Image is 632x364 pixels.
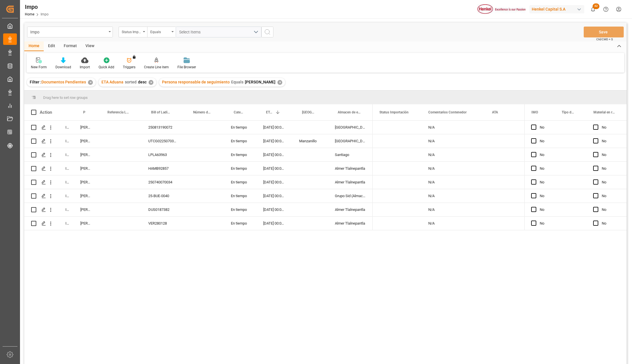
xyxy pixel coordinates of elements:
[73,203,98,216] div: [PERSON_NAME]
[24,217,373,230] div: Press SPACE to select this row.
[540,135,548,148] div: No
[602,176,620,189] div: No
[59,162,73,175] div: In progress
[328,148,373,161] div: Santiago
[25,12,34,16] a: Home
[421,203,485,216] div: N/A
[59,189,73,203] div: In progress
[141,121,183,134] div: 250813190072
[141,217,183,230] div: VER280128
[59,121,73,134] div: In progress
[24,121,373,134] div: Press SPACE to select this row.
[224,162,256,175] div: En tiempo
[179,30,203,34] span: Select Items
[141,148,183,161] div: LPLA63963
[101,80,123,84] span: ETA Aduana
[302,110,316,114] span: [GEOGRAPHIC_DATA] - Locode
[150,28,170,35] div: Equals
[231,80,243,84] span: Equals
[256,217,292,230] div: [DATE] 00:00:00
[524,134,627,148] div: Press SPACE to select this row.
[59,134,73,148] div: In progress
[224,134,256,148] div: En tiempo
[24,41,44,51] div: Home
[256,203,292,216] div: [DATE] 00:00:00
[24,175,373,189] div: Press SPACE to select this row.
[540,217,548,230] div: No
[73,175,98,189] div: [PERSON_NAME]
[421,134,485,148] div: N/A
[292,134,328,148] div: Manzanillo
[27,27,113,37] button: open menu
[80,65,90,70] div: Import
[24,148,373,162] div: Press SPACE to select this row.
[540,121,548,134] div: No
[531,110,538,114] span: IMO
[25,3,49,11] div: Impo
[328,203,373,216] div: Almer Tlalnepantla
[141,162,183,175] div: HAMB92857
[73,162,98,175] div: [PERSON_NAME]
[162,80,230,84] span: Persona responsable de seguimiento
[73,148,98,161] div: [PERSON_NAME]
[73,121,98,134] div: [PERSON_NAME]
[119,27,147,37] button: open menu
[73,134,98,148] div: [PERSON_NAME]
[492,110,498,114] span: ATA
[540,148,548,161] div: No
[602,217,620,230] div: No
[30,28,107,35] div: Impo
[524,148,627,162] div: Press SPACE to select this row.
[328,217,373,230] div: Almer Tlalnepantla
[277,80,282,85] div: ✕
[602,121,620,134] div: No
[83,110,86,114] span: Persona responsable de seguimiento
[151,110,171,114] span: Bill of Lading Number
[59,41,81,51] div: Format
[88,80,93,85] div: ✕
[99,65,114,70] div: Quick Add
[43,95,88,100] span: Drag here to set row groups
[138,80,147,84] span: desc
[328,162,373,175] div: Almer Tlalnepantla
[524,203,627,217] div: Press SPACE to select this row.
[602,189,620,203] div: No
[245,80,275,84] span: [PERSON_NAME]
[141,134,183,148] div: UTCG0225070387
[224,175,256,189] div: En tiempo
[421,175,485,189] div: N/A
[421,121,485,134] div: N/A
[599,3,612,16] button: Help Center
[421,217,485,230] div: N/A
[587,3,599,16] button: show 32 new notifications
[59,148,73,161] div: In progress
[224,148,256,161] div: En tiempo
[266,110,273,114] span: ETA Aduana
[24,189,373,203] div: Press SPACE to select this row.
[328,175,373,189] div: Almer Tlalnepantla
[540,203,548,216] div: No
[256,121,292,134] div: [DATE] 00:00:00
[596,37,613,41] span: Ctrl/CMD + S
[477,4,525,14] img: Henkel%20logo.jpg_1689854090.jpg
[421,162,485,175] div: N/A
[593,3,599,9] span: 32
[256,162,292,175] div: [DATE] 00:00:00
[256,175,292,189] div: [DATE] 00:00:00
[328,121,373,134] div: [GEOGRAPHIC_DATA]
[59,217,73,230] div: In progress
[602,135,620,148] div: No
[44,41,59,51] div: Edit
[24,203,373,217] div: Press SPACE to select this row.
[540,176,548,189] div: No
[141,189,183,203] div: 25-BUE-0040
[540,162,548,175] div: No
[24,134,373,148] div: Press SPACE to select this row.
[73,189,98,203] div: [PERSON_NAME]
[328,134,373,148] div: [GEOGRAPHIC_DATA]
[428,110,467,114] span: Comentarios Contenedor
[256,134,292,148] div: [DATE] 00:00:00
[421,189,485,203] div: N/A
[529,4,587,15] button: Henkel Capital S.A
[256,189,292,203] div: [DATE] 00:00:00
